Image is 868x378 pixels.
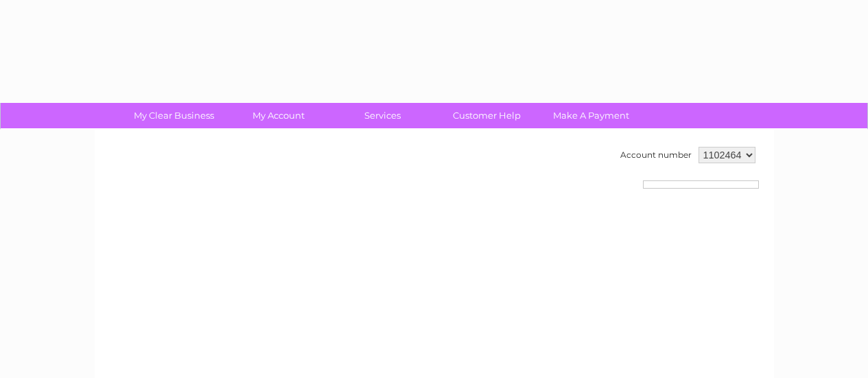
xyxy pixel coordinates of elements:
[617,143,695,167] td: Account number
[535,103,648,128] a: Make A Payment
[117,103,231,128] a: My Clear Business
[430,103,543,128] a: Customer Help
[326,103,439,128] a: Services
[222,103,335,128] a: My Account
